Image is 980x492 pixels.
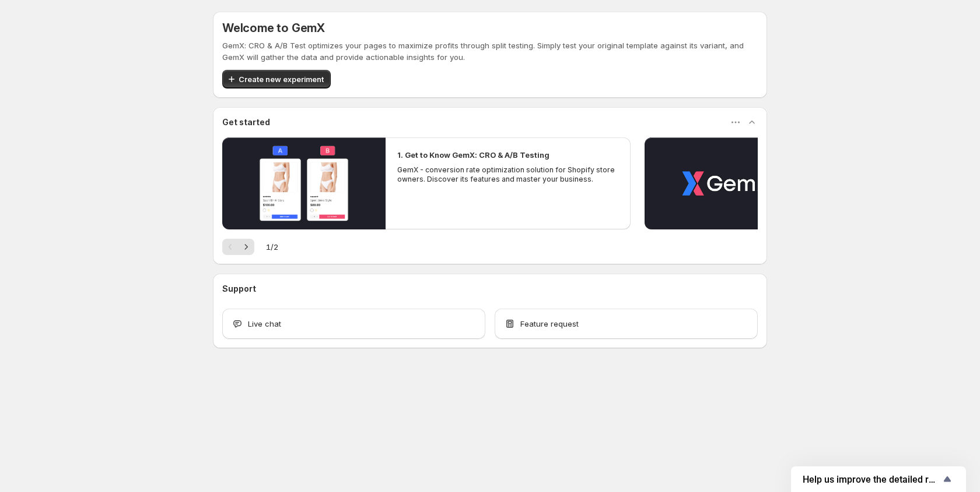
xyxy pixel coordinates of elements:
[248,318,281,330] span: Live chat
[222,137,386,229] button: Play video
[222,21,325,35] h5: Welcome to GemX
[397,165,619,184] p: GemX - conversion rate optimization solution for Shopify store owners. Discover its features and ...
[397,149,549,161] h2: 1. Get to Know GemX: CRO & A/B Testing
[238,239,254,255] button: Next
[645,137,808,229] button: Play video
[266,241,278,253] span: 1 / 2
[803,472,954,486] button: Show survey - Help us improve the detailed report for A/B campaigns
[239,73,324,85] span: Create new experiment
[222,40,758,63] p: GemX: CRO & A/B Test optimizes your pages to maximize profits through split testing. Simply test ...
[222,239,254,255] nav: Pagination
[222,70,331,89] button: Create new experiment
[222,116,270,128] h3: Get started
[222,283,256,295] h3: Support
[803,474,940,485] span: Help us improve the detailed report for A/B campaigns
[520,318,579,330] span: Feature request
